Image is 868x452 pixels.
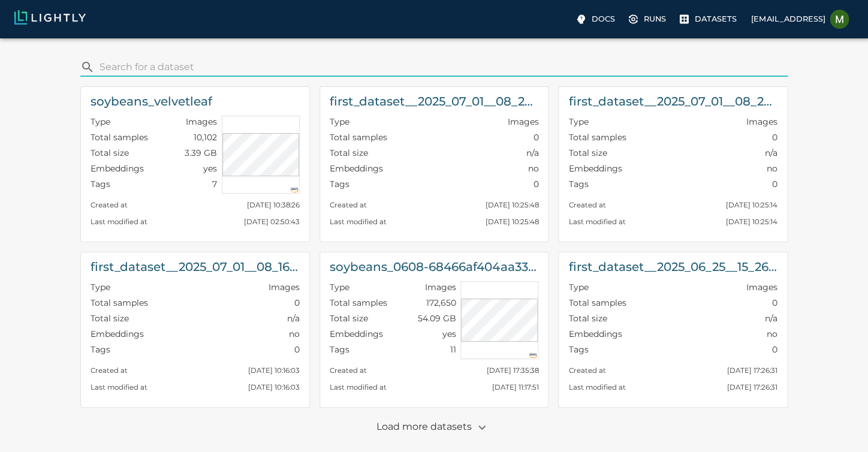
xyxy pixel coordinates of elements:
[568,312,607,324] p: Total size
[568,383,625,391] small: Last modified at
[486,366,538,375] small: [DATE] 17:35:38
[568,281,588,293] p: Type
[772,178,777,190] p: 0
[330,162,383,174] p: Embeddings
[568,218,625,226] small: Last modified at
[442,328,456,340] p: yes
[91,297,148,309] p: Total samples
[91,257,300,276] h6: first_dataset__2025_07_01__08_16_02
[568,178,588,190] p: Tags
[330,257,539,276] h6: soybeans_0608-68466af404aa33cae55f6201_nrg_jpg
[330,281,349,293] p: Type
[91,312,129,324] p: Total size
[330,178,349,190] p: Tags
[294,297,300,309] p: 0
[248,383,300,391] small: [DATE] 10:16:03
[625,10,671,29] label: Runs
[568,297,626,309] p: Total samples
[572,10,620,29] label: Docs
[424,281,456,293] p: Images
[91,162,144,174] p: Embeddings
[80,86,310,242] a: soybeans_velvetleafTypeImagesTotal samples10,102Total size3.39 GBEmbeddingsyesTags7Created at[DAT...
[727,366,777,375] small: [DATE] 17:26:31
[695,13,737,25] p: Datasets
[485,201,538,209] small: [DATE] 10:25:48
[568,131,626,143] p: Total samples
[320,86,549,242] a: first_dataset__2025_07_01__08_25_48TypeImagesTotal samples0Total sizen/aEmbeddingsnoTags0Created ...
[330,366,367,375] small: Created at
[751,13,825,25] p: [EMAIL_ADDRESS]
[450,343,456,355] p: 11
[568,116,588,128] p: Type
[203,162,217,174] p: yes
[330,116,349,128] p: Type
[91,92,212,111] h6: soybeans_velvetleaf
[558,252,788,408] a: first_dataset__2025_06_25__15_26_31TypeImagesTotal samples0Total sizen/aEmbeddingsnoTags0Created ...
[772,343,777,355] p: 0
[568,366,605,375] small: Created at
[91,147,129,159] p: Total size
[746,6,854,32] label: [EMAIL_ADDRESS]Malte Ebner
[91,178,110,190] p: Tags
[91,281,110,293] p: Type
[330,312,368,324] p: Total size
[558,86,788,242] a: first_dataset__2025_07_01__08_25_14TypeImagesTotal samples0Total sizen/aEmbeddingsnoTags0Created ...
[330,343,349,355] p: Tags
[14,10,86,25] img: Lightly
[592,13,615,25] p: Docs
[507,116,538,128] p: Images
[330,92,539,111] h6: first_dataset__2025_07_01__08_25_48
[830,10,849,29] img: Malte Ebner
[91,116,110,128] p: Type
[676,10,742,29] label: Datasets
[269,281,300,293] p: Images
[185,147,217,159] p: 3.39 GB
[247,201,300,209] small: [DATE] 10:38:26
[485,218,538,226] small: [DATE] 10:25:48
[746,116,777,128] p: Images
[528,162,538,174] p: no
[248,366,300,375] small: [DATE] 10:16:03
[100,58,783,77] input: search
[568,147,607,159] p: Total size
[212,178,217,190] p: 7
[568,201,605,209] small: Created at
[417,312,456,324] p: 54.09 GB
[244,218,300,226] small: [DATE] 02:50:43
[80,252,310,408] a: first_dataset__2025_07_01__08_16_02TypeImagesTotal samples0Total sizen/aEmbeddingsnoTags0Created ...
[568,328,622,340] p: Embeddings
[330,201,367,209] small: Created at
[492,383,538,391] small: [DATE] 11:17:51
[772,131,777,143] p: 0
[289,328,300,340] p: no
[330,297,387,309] p: Total samples
[330,383,387,391] small: Last modified at
[746,281,777,293] p: Images
[772,297,777,309] p: 0
[330,328,383,340] p: Embeddings
[320,252,549,408] a: soybeans_0608-68466af404aa33cae55f6201_nrg_jpgTypeImagesTotal samples172,650Total size54.09 GBEmb...
[568,162,622,174] p: Embeddings
[287,312,300,324] p: n/a
[644,13,666,25] p: Runs
[726,201,777,209] small: [DATE] 10:25:14
[526,147,538,159] p: n/a
[376,417,492,438] p: Load more datasets
[330,147,368,159] p: Total size
[91,131,148,143] p: Total samples
[767,328,777,340] p: no
[330,218,387,226] small: Last modified at
[568,257,777,276] h6: first_dataset__2025_06_25__15_26_31
[91,343,110,355] p: Tags
[91,201,128,209] small: Created at
[294,343,300,355] p: 0
[765,147,777,159] p: n/a
[533,178,538,190] p: 0
[186,116,217,128] p: Images
[765,312,777,324] p: n/a
[91,366,128,375] small: Created at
